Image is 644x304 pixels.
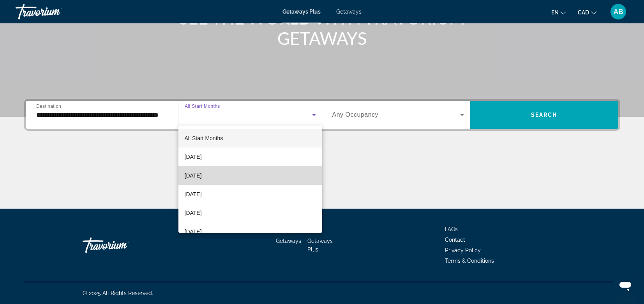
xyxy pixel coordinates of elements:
[185,152,202,162] span: [DATE]
[185,208,202,218] span: [DATE]
[185,227,202,236] span: [DATE]
[185,171,202,180] span: [DATE]
[185,135,223,141] span: All Start Months
[185,190,202,199] span: [DATE]
[613,273,638,298] iframe: Button to launch messaging window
